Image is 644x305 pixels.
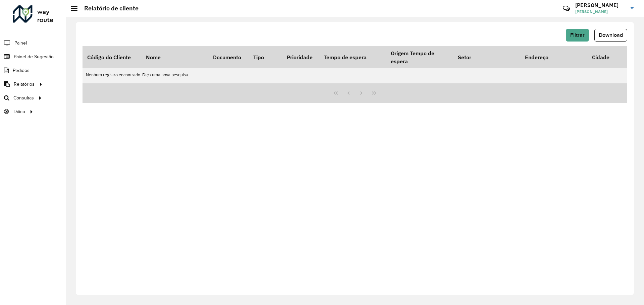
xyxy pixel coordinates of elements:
th: Setor [453,46,520,68]
h3: [PERSON_NAME] [575,2,626,8]
th: Prioridade [282,46,319,68]
a: Contato Rápido [559,1,574,16]
button: Filtrar [566,29,589,42]
th: Nome [141,46,208,68]
h2: Relatório de cliente [77,5,139,12]
th: Endereço [520,46,587,68]
th: Tipo [249,46,282,68]
th: Origem Tempo de espera [386,46,453,68]
span: Pedidos [13,67,30,74]
span: Painel de Sugestão [14,53,54,60]
span: [PERSON_NAME] [575,9,626,15]
span: Tático [13,108,25,115]
span: Painel [14,40,27,47]
th: Documento [208,46,249,68]
span: Filtrar [570,32,585,38]
span: Consultas [13,94,34,101]
span: Download [599,32,623,38]
th: Tempo de espera [319,46,386,68]
button: Download [594,29,627,42]
span: Relatórios [14,81,35,88]
th: Código do Cliente [83,46,141,68]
